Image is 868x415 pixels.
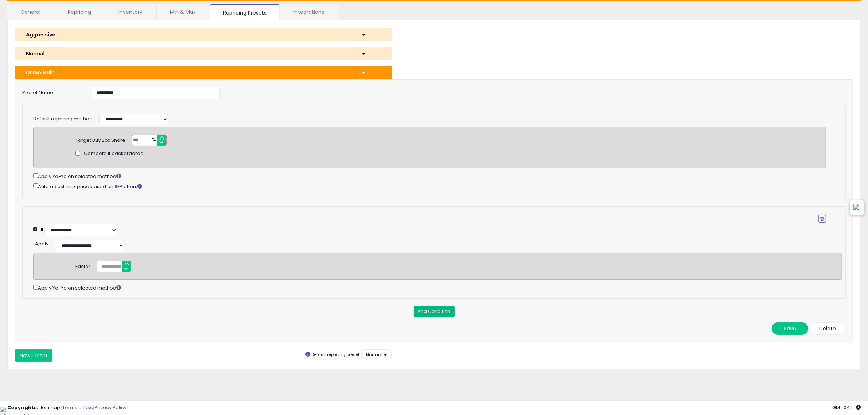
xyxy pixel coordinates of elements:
[311,352,360,358] small: Default repricing preset:
[821,217,824,221] i: Remove Condition
[33,283,842,291] div: Apply Yo-Yo on selected method
[20,31,356,38] div: Aggressive
[33,182,826,190] div: Auto adjust max price based on SFP offers
[210,4,280,20] a: Repricing Presets
[55,4,104,20] a: Repricing
[148,135,159,146] span: %
[15,47,392,60] button: Normal
[17,87,86,96] label: Preset Name
[33,116,94,123] label: Default repricing method:
[157,4,209,20] a: Min & Max
[35,238,50,248] div: :
[35,240,48,247] span: Apply
[15,28,392,41] button: Aggressive
[7,4,54,20] a: General
[414,306,455,317] button: Add Condition
[366,352,382,358] span: Normal
[280,4,337,20] a: Integrations
[15,349,52,362] button: New Preset
[361,349,392,360] button: Normal
[33,172,826,180] div: Apply Yo-Yo on selected method
[105,4,156,20] a: Inventory
[772,322,808,335] button: Save
[75,135,126,144] div: Target Buy Box Share:
[20,50,356,57] div: Normal
[20,69,356,76] div: Demo Rule
[75,261,92,270] div: Factor:
[809,322,846,335] button: Delete
[15,66,392,79] button: Demo Rule
[853,203,861,212] img: icon48.png
[84,150,144,157] span: Compete if backordered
